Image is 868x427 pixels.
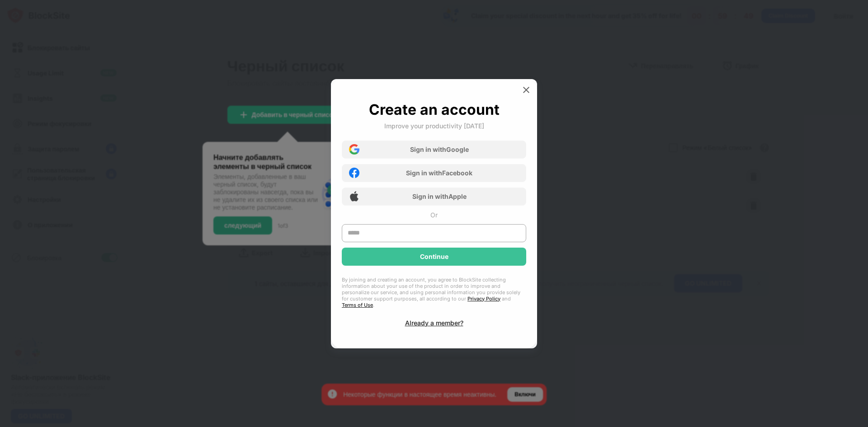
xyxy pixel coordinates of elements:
[342,277,526,308] div: By joining and creating an account, you agree to BlockSite collecting information about your use ...
[369,101,500,118] div: Create an account
[349,168,359,178] img: facebook-icon.png
[342,302,373,308] a: Terms of Use
[349,191,359,202] img: apple-icon.png
[384,122,484,130] div: Improve your productivity [DATE]
[420,253,448,260] div: Continue
[410,145,469,153] div: Sign in with Google
[412,192,467,200] div: Sign in with Apple
[406,169,472,177] div: Sign in with Facebook
[430,211,438,219] div: Or
[405,319,463,327] div: Already a member?
[467,296,500,302] a: Privacy Policy
[349,144,359,155] img: google-icon.png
